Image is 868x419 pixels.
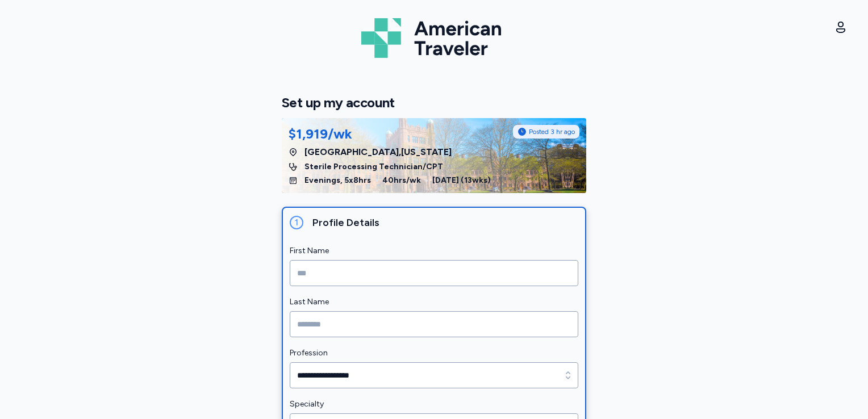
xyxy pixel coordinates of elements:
div: 1 [290,216,303,229]
span: 40 hrs/wk [382,175,421,186]
input: First Name [290,260,578,286]
input: Last Name [290,311,578,337]
div: $1,919/wk [289,125,352,143]
span: Posted 3 hr ago [529,127,575,136]
span: [GEOGRAPHIC_DATA] , [US_STATE] [304,145,452,159]
label: First Name [290,244,578,258]
img: Logo [361,14,507,62]
span: [DATE] ( 13 wks) [432,175,491,186]
label: Specialty [290,397,578,411]
div: Profile Details [312,215,578,231]
label: Profession [290,346,578,360]
label: Last Name [290,295,578,309]
span: Evenings, 5x8hrs [304,175,371,186]
h1: Set up my account [282,94,586,111]
span: Sterile Processing Technician/CPT [304,161,443,173]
